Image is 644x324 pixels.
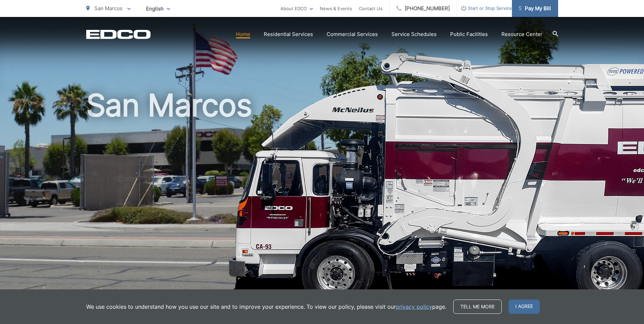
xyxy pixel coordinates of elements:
[86,88,558,303] h1: San Marcos
[453,300,502,314] a: Tell me more
[501,30,542,38] a: Resource Center
[86,303,446,311] p: We use cookies to understand how you use our site and to improve your experience. To view our pol...
[391,30,437,38] a: Service Schedules
[264,30,313,38] a: Residential Services
[327,30,378,38] a: Commercial Services
[94,5,123,12] span: San Marcos
[86,30,151,39] a: EDCD logo. Return to the homepage.
[396,303,432,311] a: privacy policy
[320,4,352,13] a: News & Events
[359,4,383,13] a: Contact Us
[519,4,551,13] span: Pay My Bill
[280,4,313,13] a: About EDCO
[141,3,175,15] span: English
[450,30,488,38] a: Public Facilities
[236,30,250,38] a: Home
[509,300,540,314] span: I agree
